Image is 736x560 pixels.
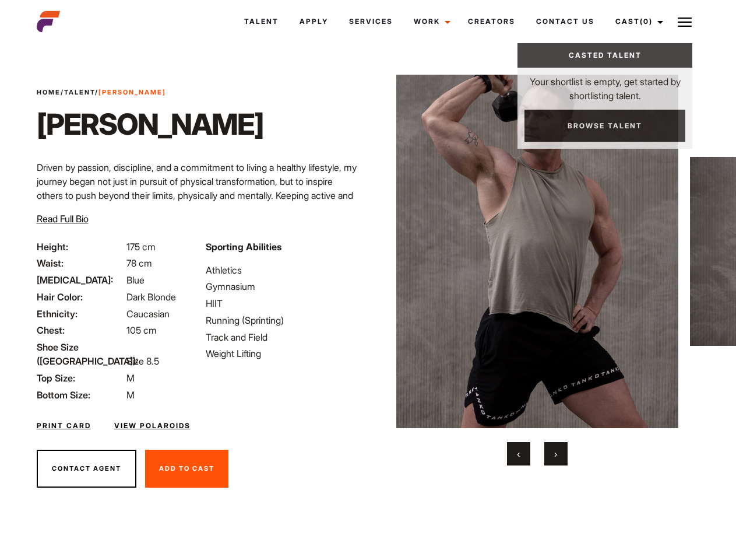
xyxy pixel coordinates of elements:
a: Apply [289,6,339,37]
span: Bottom Size: [37,388,124,402]
span: Ethnicity: [37,307,124,321]
span: Blue [126,274,145,286]
span: Previous [517,448,520,460]
span: Dark Blonde [126,291,176,303]
span: 78 cm [126,257,152,269]
li: Athletics [206,263,361,277]
span: Next [554,448,557,460]
span: (0) [640,17,653,26]
span: Add To Cast [159,464,214,473]
a: View Polaroids [114,421,191,431]
span: Top Size: [37,371,124,385]
a: Print Card [37,421,91,431]
button: Read Full Bio [37,212,89,226]
a: Home [37,88,61,96]
span: / / [37,87,166,97]
li: Running (Sprinting) [206,313,361,327]
strong: Sporting Abilities [206,241,281,253]
span: 175 cm [126,241,156,253]
p: Driven by passion, discipline, and a commitment to living a healthy lifestyle, my journey began n... [37,160,361,230]
span: M [126,372,135,384]
span: Height: [37,240,124,254]
span: Chest: [37,323,124,337]
button: Contact Agent [37,450,136,488]
span: Waist: [37,256,124,270]
a: Casted Talent [517,43,692,68]
a: Creators [457,6,526,37]
p: Your shortlist is empty, get started by shortlisting talent. [517,68,692,103]
a: Work [403,6,457,37]
a: Talent [64,88,95,96]
span: Shoe Size ([GEOGRAPHIC_DATA]): [37,340,124,368]
button: Add To Cast [145,450,228,488]
a: Cast(0) [605,6,670,37]
img: Burger icon [678,15,692,29]
li: Weight Lifting [206,346,361,360]
span: M [126,389,135,401]
span: Hair Color: [37,290,124,304]
span: Size 8.5 [126,355,159,367]
h1: [PERSON_NAME] [37,107,263,142]
span: Caucasian [126,308,170,320]
span: [MEDICAL_DATA]: [37,273,124,287]
li: Track and Field [206,330,361,344]
a: Talent [234,6,289,37]
a: Browse Talent [524,110,685,142]
span: 105 cm [126,324,157,336]
img: cropped-aefm-brand-fav-22-square.png [37,10,60,33]
span: Read Full Bio [37,213,89,225]
a: Contact Us [526,6,605,37]
li: HIIT [206,296,361,310]
a: Services [339,6,403,37]
strong: [PERSON_NAME] [98,88,166,96]
li: Gymnasium [206,279,361,293]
